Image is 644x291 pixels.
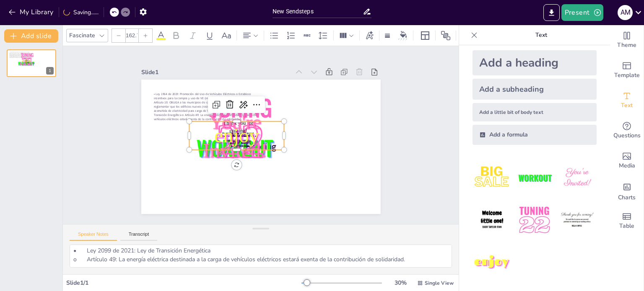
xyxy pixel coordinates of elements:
button: Speaker Notes [70,232,117,241]
img: 7.jpeg [473,243,512,282]
img: 2.jpeg [515,158,554,197]
div: Add ready made slides [610,55,644,85]
input: Insert title [273,5,363,18]
button: Export to PowerPoint [543,4,560,21]
span: Position [441,31,451,41]
p: Text [481,25,602,45]
span: enjoy [252,131,294,181]
img: 4.jpeg [473,201,512,239]
div: Add a subheading [473,79,597,100]
img: 1.jpeg [473,158,512,197]
span: You're Invited! [19,56,33,66]
span: • Ley 1964 de 2019: Promoción del Uso de Vehículos Eléctricos o Establece incentivos para la comp... [9,52,31,58]
textarea: • Ley 1964 de 2019: Promoción del Uso de Vehículos Eléctricos o Establece incentivos para la comp... [70,245,452,268]
div: Add text boxes [610,85,644,116]
img: 5.jpeg [515,201,554,239]
span: Table [619,221,634,231]
span: Single View [425,280,454,286]
button: Transcript [120,232,158,241]
span: Theme [617,41,636,50]
span: Text [621,101,633,110]
div: Add a little bit of body text [473,103,597,121]
div: Get real-time input from your audience [610,116,644,146]
div: Text effects [363,29,376,42]
div: Saving...... [63,8,99,16]
div: Add a heading [473,50,597,75]
div: 30 % [390,279,410,287]
div: Column Count [337,29,356,42]
div: 1 [7,49,56,77]
div: Background color [397,31,410,40]
img: 3.jpeg [558,158,597,197]
button: Add slide [4,29,58,43]
span: Template [614,71,640,80]
div: Change the overall theme [610,25,644,55]
span: enjoy [22,59,31,63]
button: A M [618,4,633,21]
img: 6.jpeg [558,201,597,239]
div: A M [618,5,633,20]
div: Add images, graphics, shapes or video [610,146,644,176]
div: Border settings [383,29,392,42]
div: 1 [46,67,54,75]
button: Present [561,4,603,21]
div: Add a formula [473,125,597,145]
div: Fascinate [68,30,97,41]
div: Add charts and graphs [610,176,644,206]
div: Slide 1 [188,139,270,272]
span: Charts [618,193,636,202]
div: Layout [418,29,432,42]
div: Add a table [610,206,644,236]
button: My Library [6,5,57,19]
span: Media [619,161,635,170]
div: Slide 1 / 1 [66,279,301,287]
span: Questions [613,131,641,140]
span: Tuning [21,52,34,58]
